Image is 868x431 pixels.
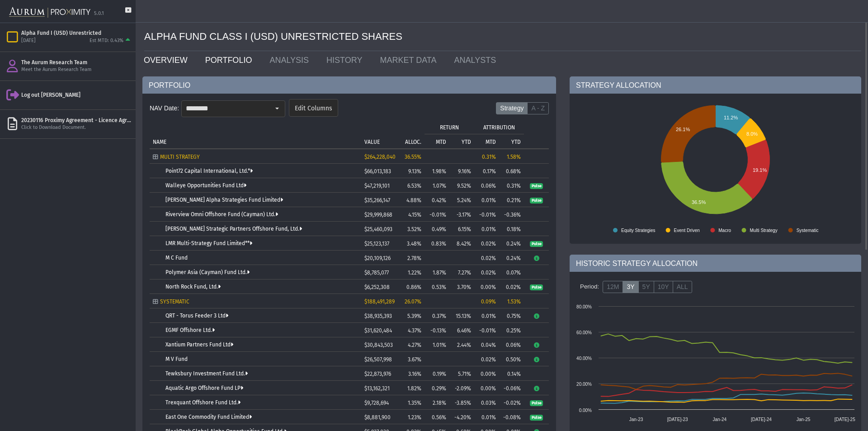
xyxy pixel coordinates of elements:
[425,178,449,193] td: 1.07%
[364,356,392,363] span: $26,507,998
[142,76,556,94] div: PORTFOLIO
[530,241,543,247] span: Pulse
[165,313,228,319] a: QRT - Torus Feeder 3 Ltd
[440,124,459,131] p: RETURN
[713,417,727,422] text: Jan-24
[320,51,373,69] a: HISTORY
[499,251,524,265] td: 0.24%
[576,356,592,361] text: 40.00%
[408,270,421,276] span: 1.22%
[407,255,421,261] span: 2.78%
[511,139,521,145] p: YTD
[750,228,778,233] text: Multi Strategy
[499,207,524,222] td: -0.36%
[499,337,524,352] td: 0.06%
[198,51,263,69] a: PORTFOLIO
[364,313,392,319] span: $38,935,393
[160,298,189,305] span: SYSTEMATIC
[269,101,285,116] div: Select
[474,193,499,207] td: 0.01%
[165,197,283,203] a: [PERSON_NAME] Alpha Strategies Fund Limited
[499,164,524,178] td: 0.68%
[364,327,392,334] span: $31,620,484
[474,410,499,424] td: 0.01%
[474,222,499,236] td: 0.01%
[425,222,449,236] td: 0.49%
[425,207,449,222] td: -0.01%
[364,371,391,377] span: $22,873,976
[474,207,499,222] td: -0.01%
[436,139,446,145] p: MTD
[570,76,861,94] div: STRATEGY ALLOCATION
[408,342,421,348] span: 4.27%
[395,119,425,148] td: Column ALLOC.
[408,212,421,218] span: 4.15%
[165,182,246,189] a: Walleye Opportunities Fund Ltd
[718,228,731,233] text: Macro
[165,327,215,333] a: EGMF Offshore Ltd.
[499,410,524,424] td: -0.08%
[676,127,690,132] text: 26.1%
[21,66,132,73] div: Meet the Aurum Research Team
[9,2,90,23] img: Aurum-Proximity%20white.svg
[21,91,132,99] div: Log out [PERSON_NAME]
[654,281,673,294] label: 10Y
[835,417,855,422] text: [DATE]-25
[21,124,132,131] div: Click to Download Document.
[499,308,524,323] td: 0.75%
[406,284,421,290] span: 0.86%
[692,199,706,205] text: 36.5%
[474,265,499,279] td: 0.02%
[499,134,524,148] td: Column YTD
[295,104,332,113] span: Edit Columns
[499,265,524,279] td: 0.07%
[364,342,393,348] span: $30,843,503
[21,117,132,124] div: 20230116 Proximy Agreement - Licence Agreement executed by Siemprelara.pdf
[425,236,449,251] td: 0.83%
[474,337,499,352] td: 0.04%
[449,265,474,279] td: 7.27%
[530,414,543,420] a: Pulse
[499,366,524,381] td: 0.14%
[570,255,861,272] div: HISTORIC STRATEGY ALLOCATION
[474,279,499,294] td: 0.00%
[425,164,449,178] td: 1.98%
[408,327,421,334] span: 4.37%
[449,366,474,381] td: 5.71%
[530,183,543,189] span: Pulse
[425,337,449,352] td: 1.01%
[364,183,390,189] span: $47,219,101
[623,281,638,294] label: 3Y
[289,99,338,117] dx-button: Edit Columns
[447,51,507,69] a: ANALYSTS
[449,207,474,222] td: -3.17%
[364,255,391,261] span: $20,109,126
[753,167,767,173] text: 19.1%
[449,134,474,148] td: Column YTD
[21,38,36,44] div: [DATE]
[364,168,391,175] span: $66,013,183
[474,395,499,410] td: 0.03%
[425,395,449,410] td: 2.18%
[530,182,543,189] a: Pulse
[530,284,543,291] span: Pulse
[165,269,250,275] a: Polymer Asia (Cayman) Fund Ltd.
[797,228,819,233] text: Systematic
[263,51,320,69] a: ANALYSIS
[474,381,499,395] td: 0.00%
[165,414,252,420] a: East One Commodity Fund Limited
[425,410,449,424] td: 0.56%
[449,193,474,207] td: 5.24%
[449,381,474,395] td: -2.09%
[364,212,392,218] span: $29,999,868
[160,154,200,160] span: MULTI STRATEGY
[499,222,524,236] td: 0.18%
[425,381,449,395] td: 0.29%
[474,134,499,148] td: Column MTD
[21,29,132,37] div: Alpha Fund I (USD) Unrestricted
[449,337,474,352] td: 2.44%
[576,279,603,294] div: Period:
[406,197,421,204] span: 4.88%
[477,298,496,305] div: 0.09%
[405,298,421,305] span: 26.07%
